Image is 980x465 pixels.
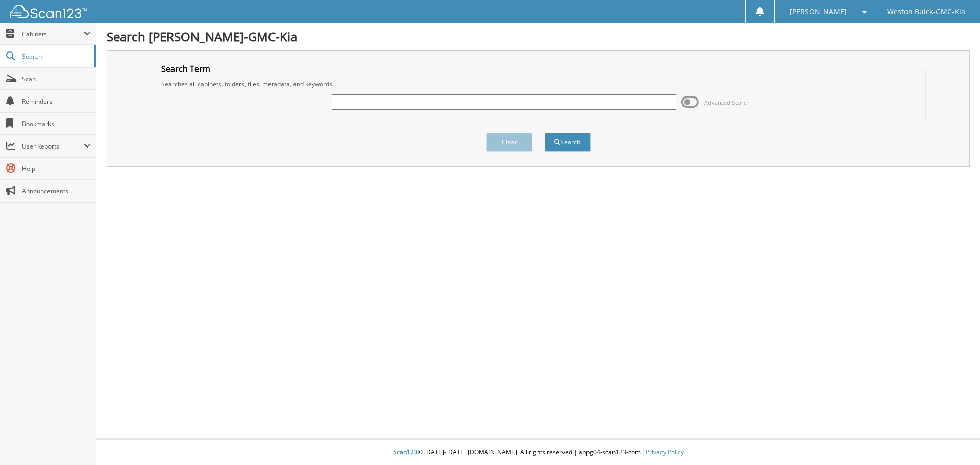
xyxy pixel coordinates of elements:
[393,448,418,456] span: Scan123
[646,448,684,456] a: Privacy Policy
[22,187,91,195] span: Announcements
[22,97,91,106] span: Reminders
[107,28,970,45] h1: Search [PERSON_NAME]-GMC-Kia
[545,133,591,152] button: Search
[10,5,87,18] img: scan123-logo-white.svg
[22,52,89,61] span: Search
[486,133,532,152] button: Clear
[22,119,91,128] span: Bookmarks
[156,63,215,75] legend: Search Term
[704,99,750,106] span: Advanced Search
[22,164,91,173] span: Help
[22,75,91,83] span: Scan
[96,440,980,465] div: © [DATE]-[DATE] [DOMAIN_NAME]. All rights reserved | appg04-scan123-com |
[929,416,980,465] iframe: Chat Widget
[22,142,84,151] span: User Reports
[156,80,921,88] div: Searches all cabinets, folders, files, metadata, and keywords
[790,9,847,15] span: [PERSON_NAME]
[887,9,965,15] span: Weston Buick-GMC-Kia
[22,30,84,38] span: Cabinets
